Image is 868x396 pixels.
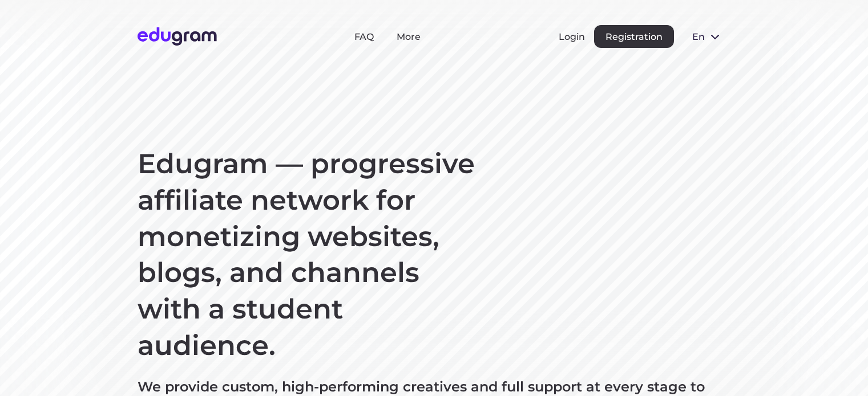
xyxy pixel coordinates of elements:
a: More [397,31,421,42]
a: FAQ [354,31,374,42]
button: en [683,25,731,48]
span: en [692,31,704,42]
h1: Edugram — progressive affiliate network for monetizing websites, blogs, and channels with a stude... [138,146,480,364]
img: Edugram Logo [138,27,217,46]
button: Login [559,31,585,42]
button: Registration [594,25,674,48]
